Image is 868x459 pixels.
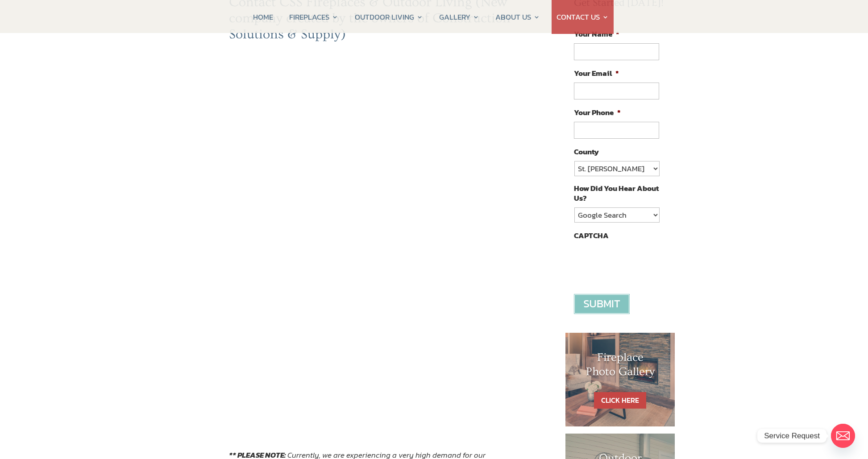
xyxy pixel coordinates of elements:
[583,351,657,383] h1: Fireplace Photo Gallery
[574,183,659,203] label: How Did You Hear About Us?
[574,68,619,78] label: Your Email
[831,424,855,448] a: Email
[574,245,710,280] iframe: reCAPTCHA
[574,108,621,117] label: Your Phone
[574,147,599,157] label: County
[574,294,630,314] input: Submit
[574,231,609,240] label: CAPTCHA
[594,392,646,409] a: CLICK HERE
[574,29,619,39] label: Your Name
